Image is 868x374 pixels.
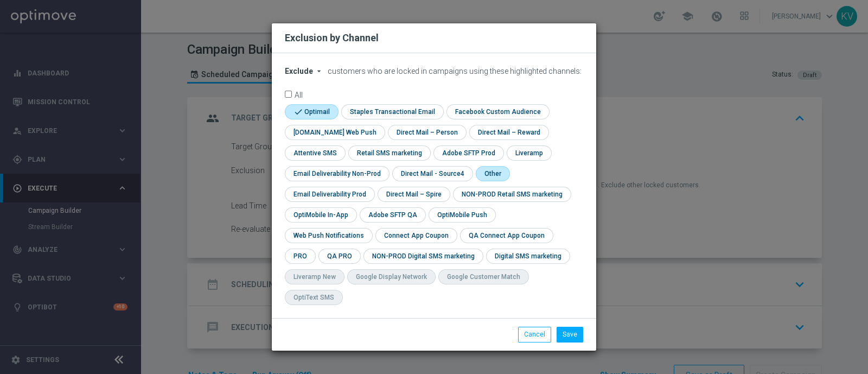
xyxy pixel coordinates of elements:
[315,67,323,75] i: arrow_drop_down
[285,31,379,45] h2: Exclusion by Channel
[295,91,303,98] label: All
[518,327,551,342] button: Cancel
[557,327,583,342] button: Save
[293,272,336,282] div: Liveramp New
[285,67,326,76] button: Exclude arrow_drop_down
[356,272,427,282] div: Google Display Network
[285,67,583,76] div: customers who are locked in campaigns using these highlighted channels:
[293,293,334,302] div: OptiText SMS
[285,67,313,75] span: Exclude
[447,272,520,282] div: Google Customer Match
